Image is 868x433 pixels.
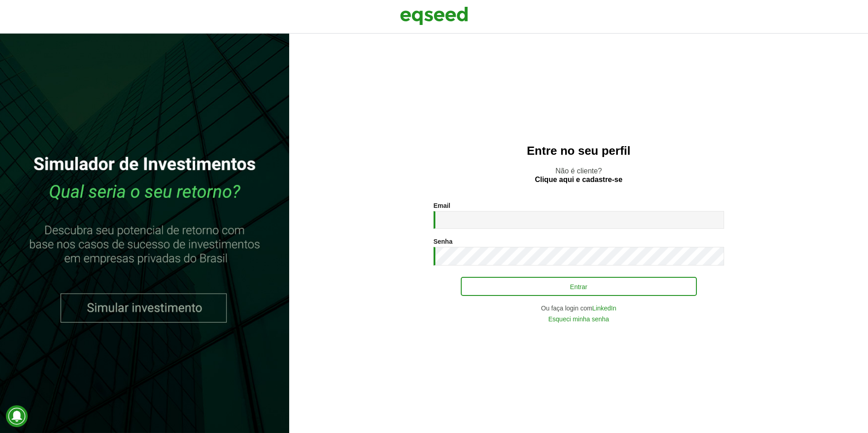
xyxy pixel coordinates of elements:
label: Senha [434,238,453,245]
a: LinkedIn [592,305,616,311]
label: Email [434,202,450,209]
img: EqSeed Logo [400,5,468,27]
h2: Entre no seu perfil [307,144,850,157]
button: Entrar [461,277,697,296]
a: Esqueci minha senha [548,316,609,322]
p: Não é cliente? [307,167,850,184]
a: Clique aqui e cadastre-se [535,176,622,183]
div: Ou faça login com [434,305,724,311]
